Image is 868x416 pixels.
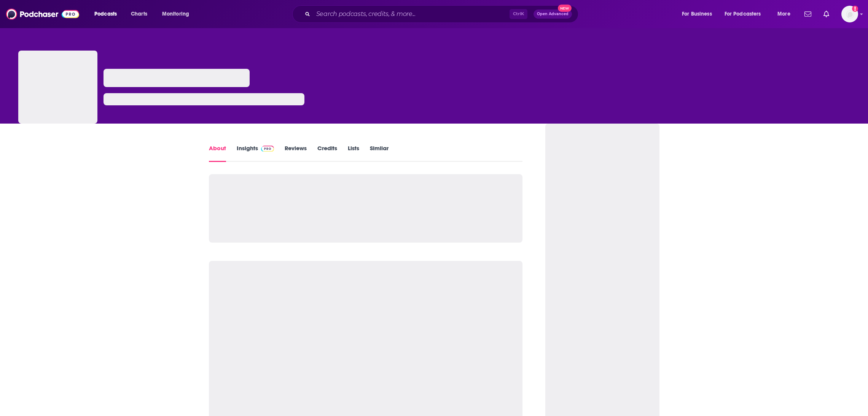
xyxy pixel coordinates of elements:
[841,6,858,22] span: Logged in as LindaBurns
[261,146,274,152] img: Podchaser Pro
[558,5,572,12] span: New
[237,144,274,162] a: InsightsPodchaser Pro
[841,6,858,22] img: User Profile
[94,9,117,19] span: Podcasts
[6,7,79,21] img: Podchaser - Follow, Share and Rate Podcasts
[126,8,152,20] a: Charts
[777,9,790,19] span: More
[89,8,127,20] button: open menu
[841,6,858,22] button: Show profile menu
[209,144,226,162] a: About
[162,9,189,19] span: Monitoring
[852,6,858,12] svg: Add a profile image
[725,9,761,19] span: For Podcasters
[317,144,337,162] a: Credits
[157,8,199,20] button: open menu
[682,9,712,19] span: For Business
[299,5,586,23] div: Search podcasts, credits, & more...
[820,8,832,21] a: Show notifications dropdown
[348,144,359,162] a: Lists
[534,10,572,19] button: Open AdvancedNew
[313,8,510,20] input: Search podcasts, credits, & more...
[801,8,814,21] a: Show notifications dropdown
[131,9,147,19] span: Charts
[370,144,389,162] a: Similar
[537,12,569,16] span: Open Advanced
[772,8,800,20] button: open menu
[720,8,772,20] button: open menu
[285,144,307,162] a: Reviews
[677,8,721,20] button: open menu
[510,9,527,19] span: Ctrl K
